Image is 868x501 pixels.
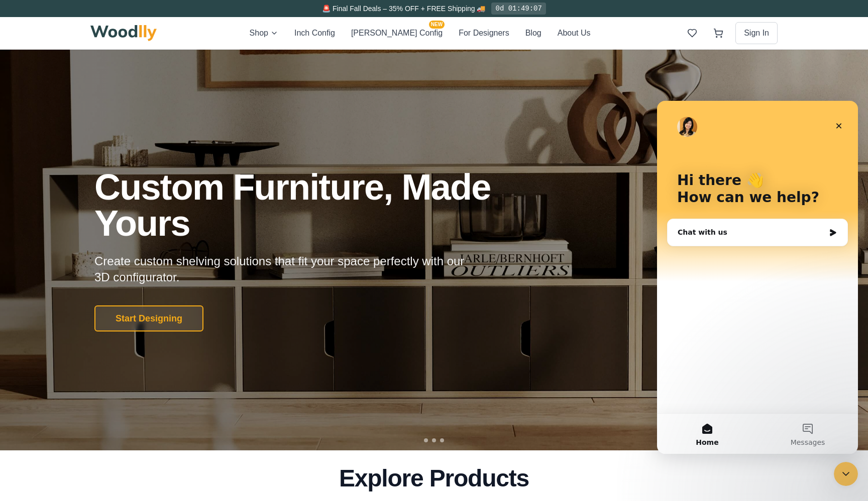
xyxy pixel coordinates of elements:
button: [PERSON_NAME] ConfigNEW [351,27,443,40]
p: Create custom shelving solutions that fit your space perfectly with our 3D configurator. [94,253,480,285]
iframe: Intercom live chat [657,101,858,454]
button: Inch Config [294,27,335,40]
iframe: Intercom live chat [834,462,858,486]
h1: Custom Furniture, Made Yours [94,169,545,241]
div: 0d 01:49:07 [491,3,546,15]
span: 🚨 Final Fall Deals – 35% OFF + FREE Shipping 🚚 [322,5,485,13]
button: Shop [250,27,278,40]
h2: Explore Products [94,466,774,490]
button: Blog [525,27,541,40]
img: Woodlly [90,25,157,41]
button: About Us [558,27,591,40]
button: Start Designing [94,305,203,331]
button: For Designers [459,27,509,40]
span: NEW [429,21,445,29]
button: Sign In [735,22,778,44]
